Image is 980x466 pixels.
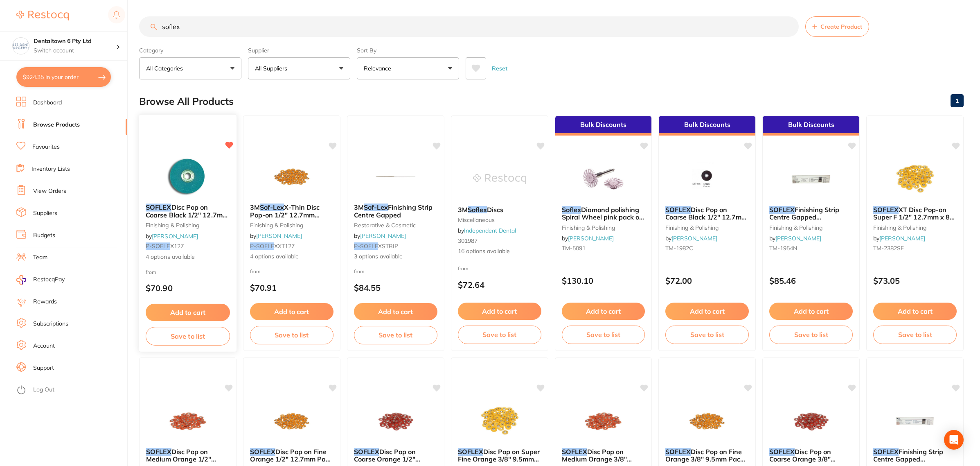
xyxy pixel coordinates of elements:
[146,203,228,226] span: Disc Pop on Coarse Black 1/2" 12.7mm Pack of 85
[680,158,734,199] img: SOFLEX Disc Pop on Coarse Black 1/2" 12.7mm Pack of 85
[33,298,57,306] a: Rewards
[468,206,487,214] em: Soflex
[769,235,821,242] span: by
[33,342,55,350] a: Account
[146,242,170,250] em: P-SOFLE
[562,448,587,456] em: SOFLEX
[769,448,795,456] em: SOFLEX
[250,253,333,261] span: 4 options available
[354,283,437,292] p: $84.55
[665,206,749,221] b: SOFLEX Disc Pop on Coarse Black 1/2" 12.7mm Pack of 85
[354,448,437,463] b: SOFLEX Disc Pop on Coarse Orange 1/2" 12.7mm Pack of 85
[458,280,541,290] p: $72.64
[665,206,747,229] span: Disc Pop on Coarse Black 1/2" 12.7mm Pack of 85
[555,116,652,136] div: Bulk Discounts
[769,326,853,344] button: Save to list
[369,156,422,197] img: 3M Sof-Lex Finishing Strip Centre Gapped
[34,37,116,45] h4: Dentaltown 6 Pty Ltd
[805,16,869,37] button: Create Product
[873,448,899,456] em: SOFLEX
[170,242,184,250] span: X127
[820,23,862,30] span: Create Product
[354,253,437,261] span: 3 options available
[769,206,853,221] b: SOFLEX Finishing Strip Centre Gapped Coarse/Medium Pk of 100
[250,448,275,456] em: SOFLEX
[250,203,320,226] span: X-Thin Disc Pop-on 1/2" 12.7mm 85/pk
[357,57,459,79] button: Relevance
[562,224,645,231] small: finishing & polishing
[458,448,541,463] b: SOFLEX Disc Pop on Super Fine Orange 3/8" 9.5mm Pack of 85
[665,244,693,252] span: TM-1982C
[665,448,691,456] em: SOFLEX
[458,265,469,271] span: from
[16,11,69,20] img: Restocq Logo
[146,253,230,261] span: 4 options available
[354,203,364,211] span: 3M
[873,206,957,221] b: SOFLEX XT Disc Pop-on Super F 1/2" 12.7mm x 85 Orange
[250,203,260,211] span: 3M
[248,57,350,79] button: All Suppliers
[16,275,65,285] a: RestocqPay
[769,224,853,231] small: finishing & polishing
[458,237,478,244] span: 301987
[146,269,156,275] span: from
[665,276,749,285] p: $72.00
[139,57,241,79] button: All Categories
[873,224,957,231] small: finishing & polishing
[562,326,645,344] button: Save to list
[680,400,734,441] img: SOFLEX Disc Pop on Fine Orange 3/8" 9.5mm Pack of 85
[763,116,859,136] div: Bulk Discounts
[32,143,60,151] a: Favourites
[16,384,125,397] button: Log Out
[250,303,333,320] button: Add to cart
[354,203,433,219] span: Finishing Strip Centre Gapped
[873,276,957,285] p: $73.05
[873,303,957,320] button: Add to cart
[769,206,849,229] span: Finishing Strip Centre Gapped Coarse/Medium Pk of 100
[378,242,398,250] span: XSTRIP
[487,206,503,214] span: Discs
[369,400,422,441] img: SOFLEX Disc Pop on Coarse Orange 1/2" 12.7mm Pack of 85
[489,57,510,79] button: Reset
[873,235,925,242] span: by
[146,327,230,345] button: Save to list
[659,116,755,136] div: Bulk Discounts
[354,222,437,228] small: restorative & cosmetic
[146,448,230,463] b: SOFLEX Disc Pop on Medium Orange 1/2" 12.7mm Pack of 85
[562,448,645,463] b: SOFLEX Disc Pop on Medium Orange 3/8" 9.5mm Pack of 85
[146,64,186,72] p: All Categories
[354,326,437,344] button: Save to list
[152,232,198,240] a: [PERSON_NAME]
[354,204,437,219] b: 3M Sof-Lex Finishing Strip Centre Gapped
[577,400,630,441] img: SOFLEX Disc Pop on Medium Orange 3/8" 9.5mm Pack of 85
[32,165,70,173] a: Inventory Lists
[665,326,749,344] button: Save to list
[464,227,516,234] a: Independent Dental
[665,206,691,214] em: SOFLEX
[33,386,54,394] a: Log Out
[33,276,65,284] span: RestocqPay
[146,232,198,240] span: by
[473,400,526,441] img: SOFLEX Disc Pop on Super Fine Orange 3/8" 9.5mm Pack of 85
[146,222,230,228] small: finishing & polishing
[364,64,394,72] p: Relevance
[458,206,468,214] span: 3M
[16,67,111,87] button: $924.35 in your order
[873,326,957,344] button: Save to list
[354,448,379,456] em: SOFLEX
[769,276,853,285] p: $85.46
[33,99,62,107] a: Dashboard
[873,448,957,463] b: SOFLEX Finishing Strip Centre Gapped Coarse/Medium Pk of 150
[888,158,942,199] img: SOFLEX XT Disc Pop-on Super F 1/2" 12.7mm x 85 Orange
[274,242,295,250] span: XXT127
[146,203,171,211] em: SOFLEX
[250,204,333,219] b: 3M Sof-Lex X-Thin Disc Pop-on 1/2" 12.7mm 85/pk
[161,156,214,197] img: SOFLEX Disc Pop on Coarse Black 1/2" 12.7mm Pack of 85
[458,227,516,234] span: by
[161,400,214,441] img: SOFLEX Disc Pop on Medium Orange 1/2" 12.7mm Pack of 85
[562,235,614,242] span: by
[250,222,333,228] small: finishing & polishing
[665,303,749,320] button: Add to cart
[769,206,795,214] em: SOFLEX
[139,96,234,107] h2: Browse All Products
